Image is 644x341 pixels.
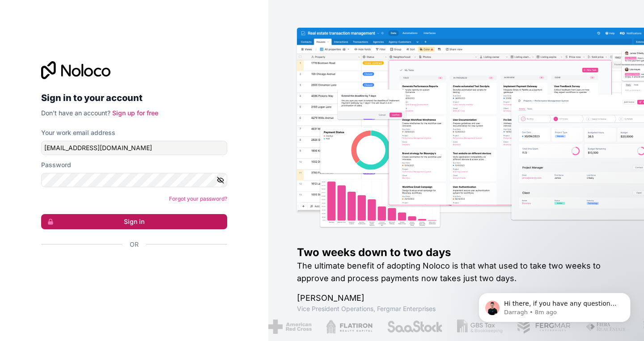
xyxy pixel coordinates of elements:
[41,109,110,117] span: Don't have an account?
[297,292,615,304] h1: [PERSON_NAME]
[41,214,227,229] button: Sign in
[41,160,71,169] label: Password
[41,128,115,137] label: Your work email address
[268,320,312,334] img: /assets/american-red-cross-BAupjrZR.png
[297,260,615,285] h2: The ultimate benefit of adopting Noloco is that what used to take two weeks to approve and proces...
[41,173,227,187] input: Password
[41,141,227,155] input: Email address
[297,245,615,260] h1: Two weeks down to two days
[112,109,158,117] a: Sign up for free
[465,274,644,337] iframe: Intercom notifications message
[326,320,373,334] img: /assets/flatiron-C8eUkumj.png
[457,320,503,334] img: /assets/gbstax-C-GtDUiK.png
[169,195,227,202] a: Forgot your password?
[41,90,227,106] h2: Sign in to your account
[387,320,443,334] img: /assets/saastock-C6Zbiodz.png
[297,304,615,313] h1: Vice President Operations , Fergmar Enterprises
[130,240,139,249] span: Or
